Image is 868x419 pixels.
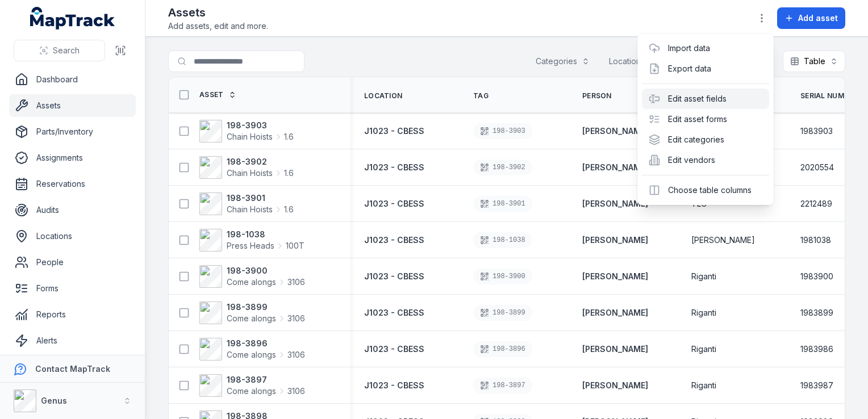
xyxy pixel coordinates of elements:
[642,150,769,170] div: Edit vendors
[642,129,769,150] div: Edit categories
[642,109,769,129] div: Edit asset forms
[642,58,769,79] div: Export data
[668,43,710,54] a: Import data
[642,89,769,109] div: Edit asset fields
[642,180,769,200] div: Choose table columns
